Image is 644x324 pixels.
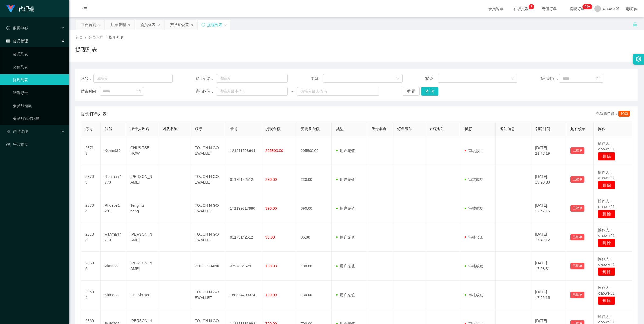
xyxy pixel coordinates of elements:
[336,206,355,211] span: 用户充值
[296,252,332,281] td: 130.00
[465,127,472,131] span: 状态
[6,139,65,150] a: 图标: dashboard平台首页
[13,61,65,72] a: 充值列表
[195,127,202,131] span: 银行
[88,35,103,39] span: 会员管理
[6,39,28,43] span: 会员管理
[598,170,615,180] span: 操作人：xiaowei01
[126,252,158,281] td: [PERSON_NAME]
[226,165,261,194] td: 01175142512
[81,165,101,194] td: 23709
[598,199,615,209] span: 操作人：xiaowei01
[81,281,101,309] td: 23694
[371,127,386,131] span: 代付渠道
[397,127,412,131] span: 订单编号
[531,165,566,194] td: [DATE] 19:23:38
[511,77,514,81] i: 图标: down
[598,239,615,247] button: 删 除
[403,87,420,96] button: 重 置
[101,281,126,309] td: Sin8888
[13,49,65,59] a: 会员列表
[196,89,216,94] span: 充值区间：
[13,113,65,124] a: 会员加减打码量
[626,7,630,11] i: 图标: global
[288,89,297,94] span: ~
[540,76,559,81] span: 起始时间：
[6,129,28,134] span: 产品管理
[598,181,615,189] button: 删 除
[6,26,10,30] i: 图标: check-circle-o
[81,111,107,117] span: 提现订单列表
[111,20,126,30] div: 注单管理
[598,210,615,218] button: 删 除
[598,152,615,161] button: 删 除
[126,194,158,223] td: Teng hui peng
[531,252,566,281] td: [DATE] 17:08:31
[226,136,261,165] td: 121211528644
[190,136,226,165] td: TOUCH N GO EWALLET
[126,165,158,194] td: [PERSON_NAME]
[336,127,344,131] span: 类型
[101,165,126,194] td: Rahman7770
[201,23,205,27] i: 图标: sync
[75,46,97,54] h1: 提现列表
[81,89,100,94] span: 结束时间：
[106,35,107,39] span: /
[81,76,93,81] span: 账号：
[230,127,238,131] span: 卡号
[265,127,281,131] span: 提现金额
[570,176,584,183] button: 已锁单
[336,149,355,153] span: 用户充值
[85,35,86,39] span: /
[6,6,34,11] a: 代理端
[296,136,332,165] td: 205800.00
[539,7,559,11] span: 充值订单
[636,56,642,62] i: 图标: setting
[570,147,584,154] button: 已锁单
[596,77,600,80] i: 图标: calendar
[224,23,227,27] i: 图标: close
[140,20,155,30] div: 会员列表
[109,35,124,39] span: 提现列表
[465,264,483,268] span: 审核成功
[598,296,615,305] button: 删 除
[596,111,632,117] div: 充值总金额：
[500,127,515,131] span: 备注信息
[75,0,94,18] i: 图标: menu-fold
[6,130,10,133] i: 图标: appstore-o
[598,127,605,131] span: 操作
[531,194,566,223] td: [DATE] 17:47:15
[570,263,584,269] button: 已锁单
[396,77,399,81] i: 图标: down
[465,293,483,297] span: 审核成功
[226,281,261,309] td: 160324790374
[265,264,277,268] span: 130.00
[336,293,355,297] span: 用户充值
[301,127,320,131] span: 变更前金额
[191,23,194,27] i: 图标: close
[130,127,149,131] span: 持卡人姓名
[137,89,141,93] i: 图标: calendar
[598,257,615,267] span: 操作人：xiaowei01
[157,23,160,27] i: 图标: close
[226,223,261,252] td: 01175142512
[13,74,65,85] a: 提现列表
[296,281,332,309] td: 130.00
[465,206,483,211] span: 审核成功
[13,87,65,98] a: 赠送彩金
[75,35,83,39] span: 首页
[127,23,131,27] i: 图标: close
[207,20,222,30] div: 提现列表
[196,76,216,81] span: 员工姓名：
[336,235,355,239] span: 用户充值
[421,87,438,96] button: 查 询
[6,26,28,30] span: 数据中心
[98,23,101,27] i: 图标: close
[336,264,355,268] span: 用户充值
[265,177,277,182] span: 230.00
[81,136,101,165] td: 23713
[583,4,592,9] sup: 1204
[570,234,584,240] button: 已锁单
[105,127,112,131] span: 账号
[598,267,615,276] button: 删 除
